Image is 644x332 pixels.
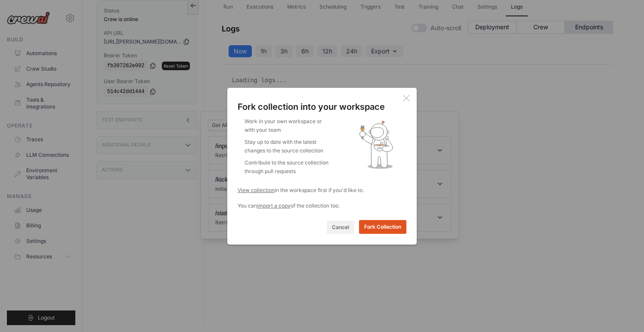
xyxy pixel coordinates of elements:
div: Fork collection into your workspace [238,102,406,112]
li: Contribute to the source collection through pull requests [245,158,331,176]
div: in the workspace first if you'd like to. [238,186,406,195]
a: Fork Collection [359,224,406,230]
li: Work in your own workspace or with your team [245,117,331,134]
span: import a copy [257,202,291,209]
button: Cancel [327,220,354,234]
li: Stay up to date with the latest changes to the source collection [245,138,331,155]
button: Fork Collection [359,220,406,234]
div: You can of the collection too. [238,202,406,210]
a: View collection [238,187,275,193]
